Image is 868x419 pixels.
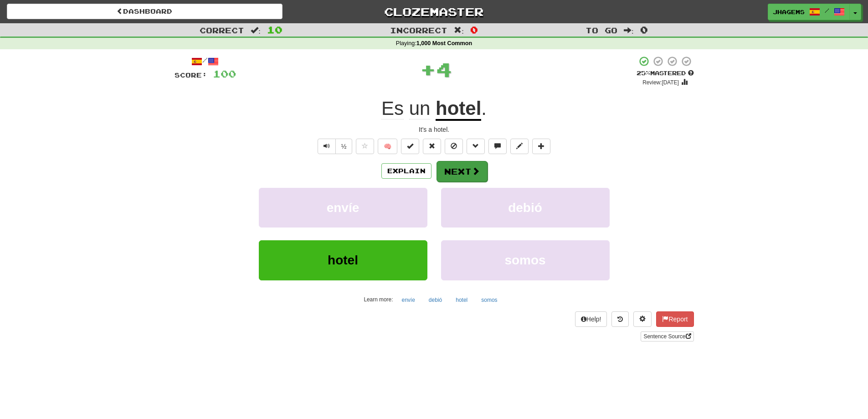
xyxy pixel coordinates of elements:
[508,201,542,215] span: debió
[825,7,829,14] span: /
[611,311,629,327] button: Round history (alt+y)
[175,56,236,67] div: /
[409,98,431,119] span: un
[175,125,694,134] div: It's a hotel.
[378,139,397,154] button: 🧠
[316,139,353,154] div: Text-to-speech controls
[335,139,353,154] button: ½
[467,139,485,154] button: Grammar (alt+g)
[451,293,473,307] button: hotel
[364,296,393,303] small: Learn more:
[768,4,850,20] a: jhagems /
[510,139,529,154] button: Edit sentence (alt+d)
[213,68,236,79] span: 100
[328,253,358,267] span: hotel
[175,71,207,79] span: Score:
[445,139,463,154] button: Ignore sentence (alt+i)
[441,188,610,228] button: debió
[327,201,360,215] span: envíe
[641,331,693,341] a: Sentence Source
[504,253,545,267] span: somos
[200,26,244,35] span: Correct
[436,58,452,81] span: 4
[381,163,431,179] button: Explain
[637,69,650,77] span: 25 %
[251,26,261,34] span: :
[656,311,693,327] button: Report
[441,240,610,280] button: somos
[488,139,507,154] button: Discuss sentence (alt+u)
[470,24,478,35] span: 0
[390,26,447,35] span: Incorrect
[296,4,572,20] a: Clozemaster
[424,293,447,307] button: debió
[423,139,441,154] button: Reset to 0% Mastered (alt+r)
[640,24,648,35] span: 0
[436,98,481,121] u: hotel
[586,26,617,35] span: To go
[437,161,488,182] button: Next
[476,293,502,307] button: somos
[401,139,419,154] button: Set this sentence to 100% Mastered (alt+m)
[416,40,472,47] strong: 1,000 Most Common
[773,8,805,16] span: jhagems
[420,56,436,83] span: +
[481,98,487,119] span: .
[381,98,404,119] span: Es
[624,26,634,34] span: :
[7,4,282,19] a: Dashboard
[267,24,282,35] span: 10
[259,188,427,228] button: envíe
[637,69,694,78] div: Mastered
[532,139,550,154] button: Add to collection (alt+a)
[318,139,336,154] button: Play sentence audio (ctl+space)
[575,311,607,327] button: Help!
[397,293,420,307] button: envíe
[454,26,464,34] span: :
[356,139,374,154] button: Favorite sentence (alt+f)
[642,79,679,86] small: Review: [DATE]
[259,240,427,280] button: hotel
